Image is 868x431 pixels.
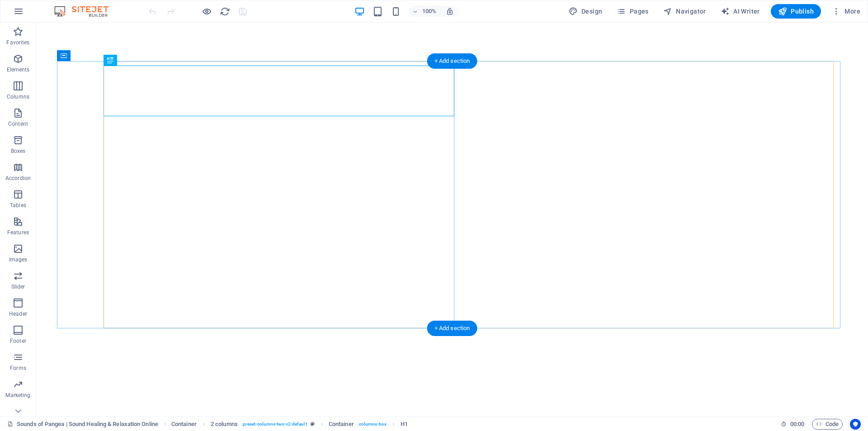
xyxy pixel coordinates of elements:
[311,422,315,426] i: This element is a customizable preset
[422,6,437,17] h6: 100%
[613,4,652,19] button: Pages
[10,337,26,345] p: Footer
[329,419,354,430] span: Click to select. Double-click to edit
[358,419,387,430] span: . columns-box
[171,419,408,430] nav: breadcrumb
[446,7,454,15] i: On resize automatically adjust zoom level to fit chosen device.
[7,93,29,100] p: Columns
[5,175,31,182] p: Accordion
[7,419,158,430] a: Click to cancel selection. Double-click to open Pages
[401,419,408,430] span: Click to select. Double-click to edit
[569,7,603,16] span: Design
[211,419,238,430] span: Click to select. Double-click to edit
[565,4,606,19] div: Design (Ctrl+Alt+Y)
[201,6,212,17] button: Click here to leave preview mode and continue editing
[771,4,821,19] button: Publish
[778,7,814,16] span: Publish
[52,6,120,17] img: Editor Logo
[663,7,706,16] span: Navigator
[219,6,230,17] button: reload
[6,39,29,46] p: Favorites
[797,421,798,427] span: :
[241,419,307,430] span: . preset-columns-two-v2-default
[828,4,864,19] button: More
[11,283,25,290] p: Slider
[565,4,606,19] button: Design
[9,256,28,263] p: Images
[427,53,477,69] div: + Add section
[832,7,860,16] span: More
[8,120,28,128] p: Content
[10,202,26,209] p: Tables
[7,66,30,73] p: Elements
[850,419,861,430] button: Usercentrics
[721,7,760,16] span: AI Writer
[781,419,805,430] h6: Session time
[7,229,29,236] p: Features
[617,7,648,16] span: Pages
[220,6,230,17] i: Reload page
[11,147,26,155] p: Boxes
[9,310,27,317] p: Header
[10,365,26,372] p: Forms
[660,4,710,19] button: Navigator
[409,6,441,17] button: 100%
[816,419,839,430] span: Code
[427,321,477,336] div: + Add section
[812,419,843,430] button: Code
[5,392,30,399] p: Marketing
[790,419,804,430] span: 00 00
[171,419,197,430] span: Click to select. Double-click to edit
[717,4,764,19] button: AI Writer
